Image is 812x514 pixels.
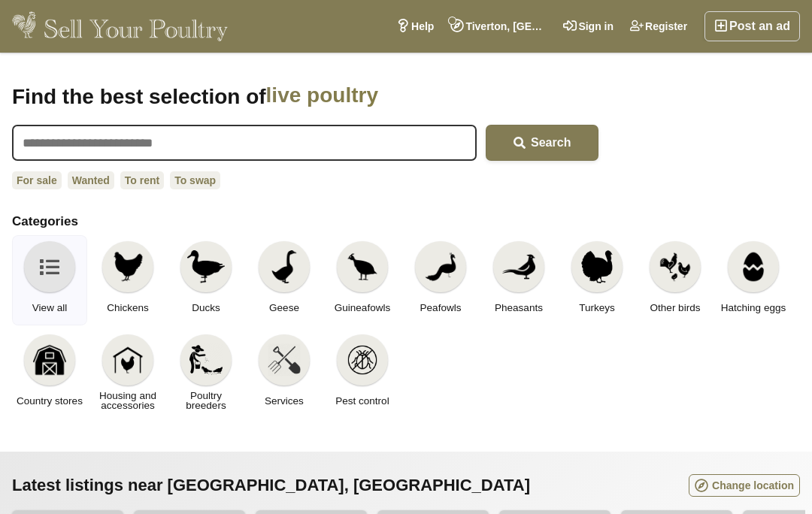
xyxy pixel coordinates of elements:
[716,235,791,325] a: Hatching eggs Hatching eggs
[17,396,83,406] span: Country stores
[659,250,692,283] img: Other birds
[170,171,220,189] a: To swap
[579,303,615,313] span: Turkeys
[95,391,161,410] span: Housing and accessories
[486,125,598,161] button: Search
[268,250,301,283] img: Geese
[481,235,556,325] a: Pheasants Pheasants
[192,303,220,313] span: Ducks
[737,250,770,283] img: Hatching eggs
[12,171,62,189] a: For sale
[268,343,301,376] img: Services
[424,250,457,283] img: Peafowls
[622,11,695,41] a: Register
[111,250,144,283] img: Chickens
[403,235,478,325] a: Peafowls Peafowls
[555,11,622,41] a: Sign in
[346,343,379,376] img: Pest control
[325,235,400,325] a: Guineafowls Guineafowls
[111,343,144,376] img: Housing and accessories
[650,303,701,313] span: Other birds
[68,171,114,189] a: Wanted
[335,303,390,313] span: Guineafowls
[12,83,598,110] h1: Find the best selection of
[90,328,165,419] a: Housing and accessories Housing and accessories
[335,396,389,406] span: Pest control
[12,476,530,495] span: Latest listings near [GEOGRAPHIC_DATA], [GEOGRAPHIC_DATA]
[173,391,239,410] span: Poultry breeders
[704,11,800,41] a: Post an ad
[247,328,322,419] a: Services Services
[420,303,462,313] span: Peafowls
[502,250,535,283] img: Pheasants
[442,11,555,41] a: Tiverton, [GEOGRAPHIC_DATA]
[189,343,223,376] img: Poultry breeders
[388,11,442,41] a: Help
[638,235,713,325] a: Other birds Other birds
[120,171,164,189] a: To rent
[580,250,614,283] img: Turkeys
[247,235,322,325] a: Geese Geese
[721,303,786,313] span: Hatching eggs
[187,250,225,283] img: Ducks
[168,328,244,419] a: Poultry breeders Poultry breeders
[107,303,149,313] span: Chickens
[265,396,304,406] span: Services
[12,328,87,419] a: Country stores Country stores
[33,343,66,376] img: Country stores
[325,328,400,419] a: Pest control Pest control
[168,235,244,325] a: Ducks Ducks
[531,136,571,149] span: Search
[689,474,800,497] a: Change location
[32,303,67,313] span: View all
[559,235,635,325] a: Turkeys Turkeys
[495,303,543,313] span: Pheasants
[12,11,228,41] img: Sell Your Poultry
[266,83,518,110] span: live poultry
[12,214,800,229] h2: Categories
[269,303,299,313] span: Geese
[90,235,165,325] a: Chickens Chickens
[12,235,87,325] a: View all
[346,250,379,283] img: Guineafowls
